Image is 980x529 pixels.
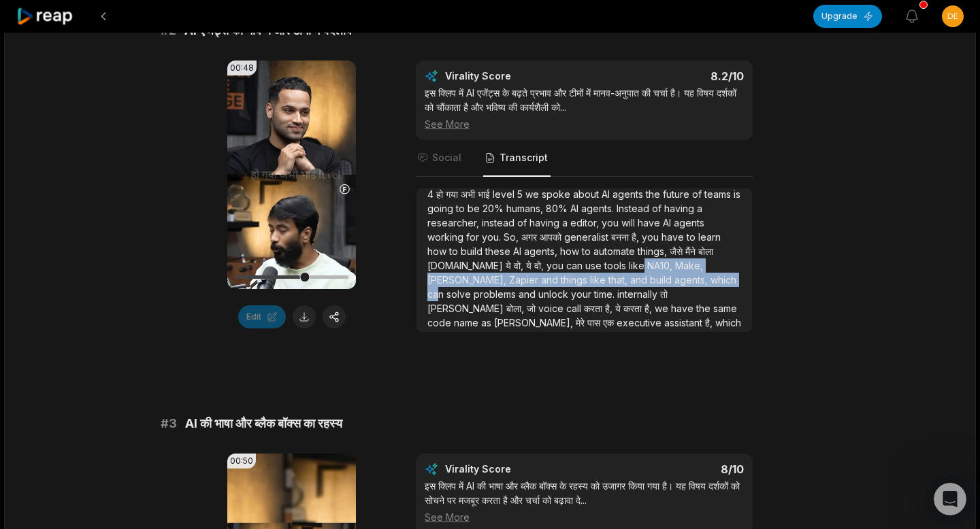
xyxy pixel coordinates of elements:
[446,288,474,300] span: solve
[621,217,638,228] span: will
[674,217,704,228] span: agents
[642,231,661,243] span: you
[466,231,482,243] span: for
[461,188,478,200] span: अभी
[427,274,509,286] span: [PERSON_NAME],
[500,151,548,165] span: Transcript
[638,217,663,228] span: have
[427,231,466,243] span: working
[425,117,744,131] div: See More
[675,260,703,271] span: Make,
[446,188,461,200] span: गया
[647,260,675,271] span: NA10,
[517,217,529,228] span: of
[687,231,698,243] span: to
[538,303,566,314] span: voice
[526,260,534,271] span: ये
[608,274,630,286] span: that,
[571,288,594,300] span: your
[598,462,745,476] div: 8 /10
[652,203,664,214] span: of
[425,479,744,524] div: इस क्लिप में AI की भाषा और ब्लैक बॉक्स के रहस्य को उजागर किया गया है। यह विषय दर्शकों को सोचने पर...
[546,260,566,271] span: you
[456,203,468,214] span: to
[427,331,463,343] span: checks
[425,86,744,131] div: इस क्लिप में AI एजेंट्स के बढ़ते प्रभाव और टीमों में मानव-अनुपात की चर्चा है। यह विषय दर्शकों को ...
[538,288,571,300] span: unlock
[664,203,697,214] span: having
[638,245,670,257] span: things,
[594,288,617,300] span: time.
[560,245,582,257] span: how
[513,245,524,257] span: AI
[602,217,621,228] span: you
[631,331,645,343] span: on
[585,260,604,271] span: use
[534,260,546,271] span: वो,
[570,203,581,214] span: AI
[617,203,652,214] span: Instead
[650,274,674,286] span: build
[527,303,538,314] span: जो
[646,188,663,200] span: the
[436,188,446,200] span: हो
[427,288,446,300] span: can
[582,245,593,257] span: to
[698,245,713,257] span: बोला
[685,245,698,257] span: मैंने
[509,274,541,286] span: Zapier
[645,331,661,343] span: my
[630,274,650,286] span: and
[427,260,506,271] span: [DOMAIN_NAME]
[612,188,646,200] span: agents
[661,331,694,343] span: behalf,
[445,69,591,83] div: Virality Score
[696,303,713,314] span: the
[566,260,585,271] span: can
[615,303,623,314] span: ये
[655,303,671,314] span: we
[541,274,561,286] span: and
[671,303,696,314] span: have
[598,69,745,83] div: 8.2 /10
[481,317,494,328] span: as
[506,260,514,271] span: ये
[570,217,602,228] span: editor,
[617,317,664,328] span: executive
[506,203,546,214] span: humans,
[664,317,705,328] span: assistant
[611,231,632,243] span: बनना
[710,274,736,286] span: which
[663,217,674,228] span: AI
[542,188,573,200] span: spoke
[576,317,587,328] span: मेरे
[573,188,602,200] span: about
[704,188,734,200] span: teams
[478,331,523,343] span: calendar,
[581,203,617,214] span: agents.
[523,331,551,343] span: which
[566,303,584,314] span: call
[482,217,517,228] span: instead
[185,414,342,433] span: AI की भाषा और ब्लैक बॉक्स का रहस्य
[698,231,721,243] span: learn
[445,462,591,476] div: Virality Score
[713,303,737,314] span: same
[238,305,286,328] button: Edit
[427,188,436,200] span: 4
[227,61,356,289] video: Your browser does not support mp4 format.
[494,317,576,328] span: [PERSON_NAME],
[734,188,740,200] span: is
[660,288,668,300] span: तो
[461,245,485,257] span: build
[478,188,493,200] span: भाई
[587,331,631,343] span: meetings
[474,288,519,300] span: problems
[504,231,521,243] span: So,
[551,331,587,343] span: attends
[161,414,177,433] span: # 3
[623,303,644,314] span: करता
[692,188,704,200] span: of
[482,231,504,243] span: you.
[432,151,461,165] span: Social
